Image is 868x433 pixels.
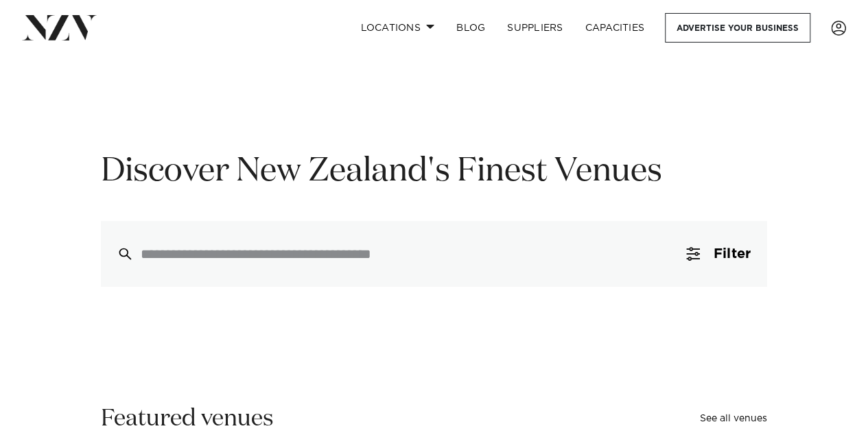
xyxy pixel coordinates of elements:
a: Capacities [574,13,656,43]
a: BLOG [445,13,496,43]
button: Filter [670,221,767,287]
img: nzv-logo.png [22,15,97,40]
a: See all venues [700,414,767,423]
span: Filter [714,247,751,261]
h1: Discover New Zealand's Finest Venues [101,150,767,194]
a: Locations [349,13,445,43]
a: SUPPLIERS [496,13,574,43]
a: Advertise your business [665,13,810,43]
